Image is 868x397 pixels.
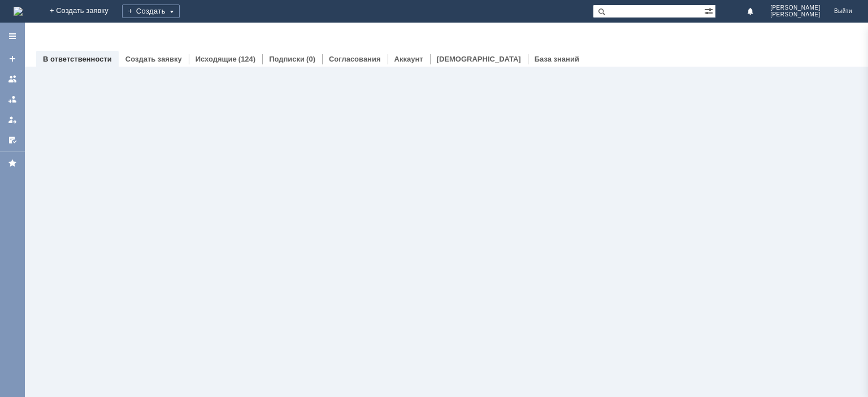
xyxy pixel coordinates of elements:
[196,55,237,63] a: Исходящие
[125,55,182,63] a: Создать заявку
[3,111,21,129] a: Мои заявки
[43,55,112,63] a: В ответственности
[329,55,381,63] a: Согласования
[14,7,23,16] img: logo
[14,7,23,16] a: Перейти на домашнюю страницу
[3,50,21,68] a: Создать заявку
[238,55,255,63] div: (124)
[394,55,423,63] a: Аккаунт
[3,70,21,88] a: Заявки на командах
[306,55,315,63] div: (0)
[535,55,579,63] a: База знаний
[269,55,305,63] a: Подписки
[704,5,715,16] span: Расширенный поиск
[3,90,21,108] a: Заявки в моей ответственности
[770,11,821,18] span: [PERSON_NAME]
[3,131,21,149] a: Мои согласования
[770,5,821,11] span: [PERSON_NAME]
[122,5,180,18] div: Создать
[437,55,521,63] a: [DEMOGRAPHIC_DATA]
